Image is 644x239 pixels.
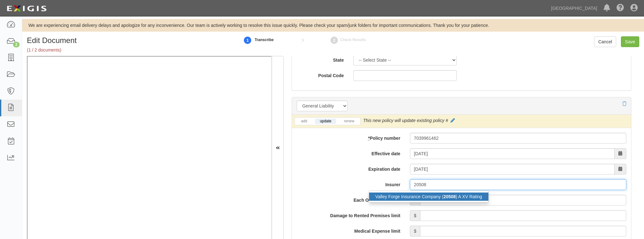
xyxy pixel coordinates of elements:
a: update [315,119,336,124]
strong: 2 [330,37,339,44]
div: Valley Forge Insurance Company ( ) A XV Rating [369,193,489,201]
small: Check Results [340,38,366,42]
div: 2 [13,42,20,47]
h5: (1 / 2 documents) [27,48,225,52]
a: 1 [243,33,252,47]
input: Search by Insurer name or NAIC number [410,179,626,190]
label: Insurer [292,179,405,188]
a: Cancel [594,36,616,47]
a: Check Results [330,33,339,47]
label: State [292,55,349,63]
label: Each Occurrence limit [292,195,405,203]
label: Policy number [292,133,405,141]
span: $ [410,226,420,236]
abbr: required [368,136,370,141]
a: renew [339,119,359,124]
a: Delete policy [622,101,626,106]
label: Medical Expense limit [292,226,405,234]
img: logo-5460c22ac91f19d4615b14bd174203de0afe785f0fc80cf4dbbc73dc1793850b.png [5,3,48,14]
input: MM/DD/YYYY [410,164,615,175]
div: We are experiencing email delivery delays and apologize for any inconvenience. Our team is active... [22,22,644,28]
span: $ [410,210,420,221]
input: Save [621,36,639,47]
a: [GEOGRAPHIC_DATA] [548,2,600,15]
label: Postal Code [292,70,349,79]
strong: 20508 [443,194,456,199]
input: MM/DD/YYYY [410,148,615,159]
label: Effective date [292,148,405,157]
h1: Edit Document [27,36,225,45]
label: Damage to Rented Premises limit [292,210,405,219]
small: Transcribe [255,38,274,42]
label: Expiration date [292,164,405,172]
strong: 1 [243,37,252,44]
a: add [296,119,312,124]
i: Help Center - Complianz [616,4,624,12]
span: This new policy will update existing policy # [363,118,448,123]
